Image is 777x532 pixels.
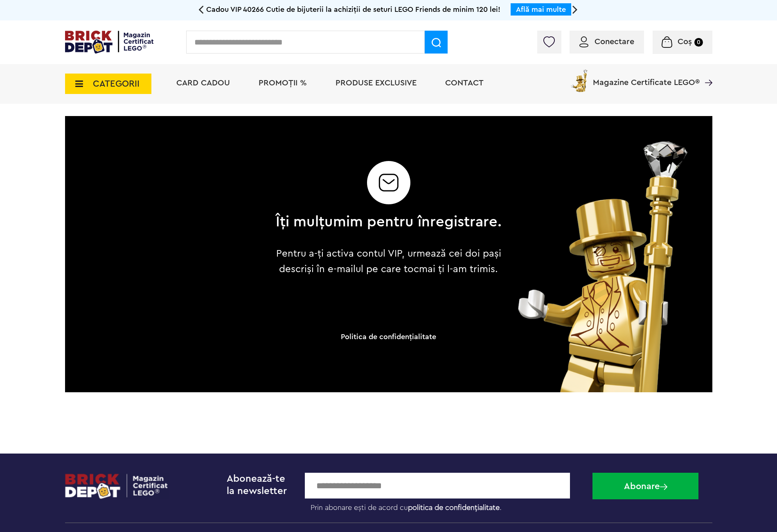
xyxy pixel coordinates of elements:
[694,38,703,47] small: 0
[93,79,140,88] span: CATEGORII
[259,79,307,87] a: PROMOȚII %
[269,246,508,277] p: Pentru a-ți activa contul VIP, urmează cei doi pași descriși în e-mailul pe care tocmai ți l-am t...
[206,6,500,13] span: Cadou VIP 40266 Cutie de bijuterii la achiziții de seturi LEGO Friends de minim 120 lei!
[593,68,700,87] span: Magazine Certificate LEGO®
[227,474,287,496] span: Abonează-te la newsletter
[678,38,692,46] span: Coș
[660,484,667,490] img: Abonare
[275,214,502,230] h2: Îți mulțumim pentru înregistrare.
[65,473,169,499] img: footerlogo
[592,473,698,499] button: Abonare
[176,79,230,87] a: Card Cadou
[445,79,484,87] a: Contact
[700,68,712,76] a: Magazine Certificate LEGO®
[305,498,586,512] label: Prin abonare ești de acord cu .
[408,504,500,511] a: politica de confidențialitate
[595,38,634,46] span: Conectare
[579,38,634,46] a: Conectare
[336,79,417,87] a: Produse exclusive
[341,333,436,340] a: Politica de confidenţialitate
[516,6,566,13] a: Află mai multe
